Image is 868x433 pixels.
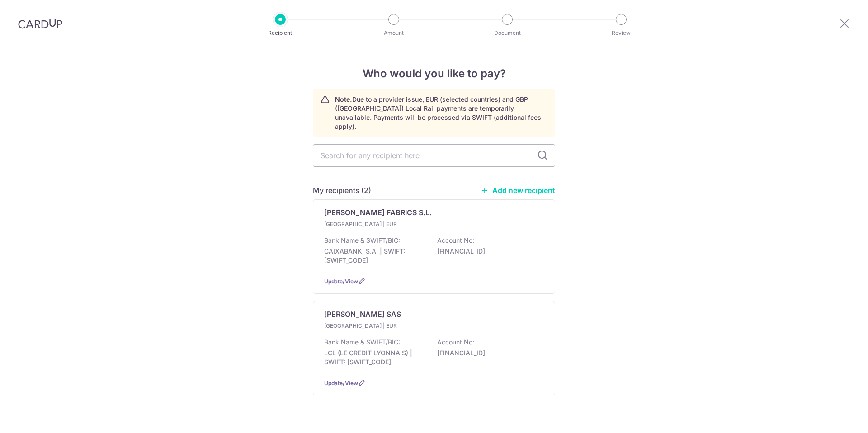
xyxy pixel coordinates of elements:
[18,18,62,29] img: CardUp
[313,144,555,167] input: Search for any recipient here
[313,185,371,196] h5: My recipients (2)
[324,278,358,285] a: Update/View
[437,348,538,358] p: [FINANCIAL_ID]
[313,66,555,82] h4: Who would you like to pay?
[324,309,401,320] p: [PERSON_NAME] SAS
[335,95,547,131] p: Due to a provider issue, EUR (selected countries) and GBP ([GEOGRAPHIC_DATA]) Local Rail payments...
[360,28,427,38] p: Amount
[437,236,474,245] p: Account No:
[247,28,314,38] p: Recipient
[324,207,432,218] p: [PERSON_NAME] FABRICS S.L.
[588,28,655,38] p: Review
[324,348,425,367] p: LCL (LE CREDIT LYONNAIS) | SWIFT: [SWIFT_CODE]
[324,338,400,347] p: Bank Name & SWIFT/BIC:
[474,28,541,38] p: Document
[335,95,352,103] strong: Note:
[324,247,425,265] p: CAIXABANK, S.A. | SWIFT: [SWIFT_CODE]
[324,220,431,229] p: [GEOGRAPHIC_DATA] | EUR
[481,186,555,195] a: Add new recipient
[810,406,859,428] iframe: Opens a widget where you can find more information
[437,247,538,256] p: [FINANCIAL_ID]
[324,321,431,330] p: [GEOGRAPHIC_DATA] | EUR
[437,338,474,347] p: Account No:
[324,236,400,245] p: Bank Name & SWIFT/BIC:
[324,380,358,386] a: Update/View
